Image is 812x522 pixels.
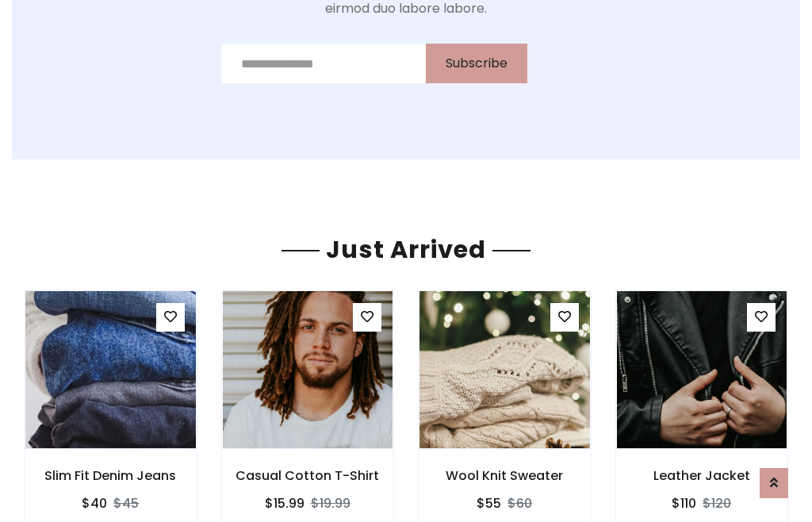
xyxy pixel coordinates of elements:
button: Subscribe [426,44,527,83]
h6: $110 [672,496,696,511]
h6: $55 [477,496,501,511]
h6: $15.99 [265,496,304,511]
del: $19.99 [311,494,350,512]
del: $60 [507,494,532,512]
span: Just Arrived [320,232,492,267]
h6: Leather Jacket [616,468,788,483]
h6: $40 [82,496,107,511]
h6: Wool Knit Sweater [419,468,591,483]
del: $120 [703,494,731,512]
h6: Casual Cotton T-Shirt [222,468,394,483]
h6: Slim Fit Denim Jeans [25,468,197,483]
del: $45 [113,494,139,512]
